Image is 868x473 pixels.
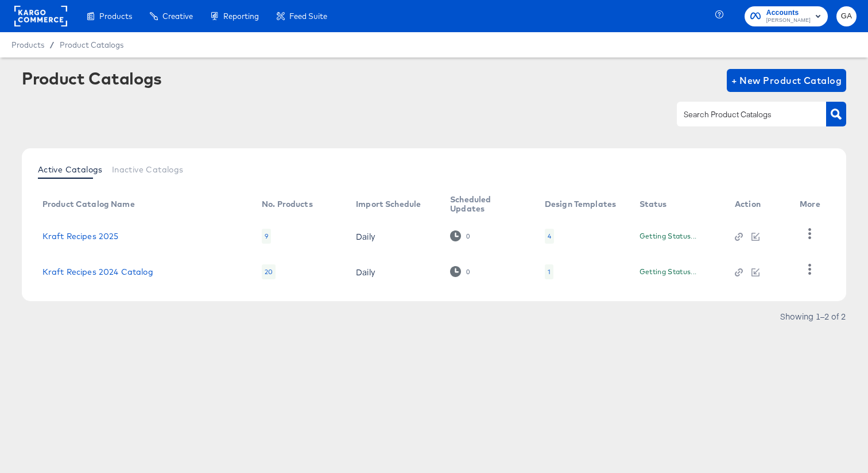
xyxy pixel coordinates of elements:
input: Search Product Catalogs [681,108,804,121]
div: 0 [450,266,470,277]
span: Reporting [223,11,259,21]
div: 1 [548,267,551,276]
div: Import Schedule [356,199,421,209]
span: Creative [162,11,193,21]
div: 0 [450,230,470,241]
div: 9 [262,229,271,244]
div: 20 [262,264,276,279]
span: + New Product Catalog [731,72,842,89]
span: Feed Suite [289,11,327,21]
div: 4 [548,232,551,241]
span: Accounts [766,7,811,19]
div: Scheduled Updates [450,195,522,213]
div: No. Products [262,199,313,209]
span: Products [11,40,44,49]
div: 4 [545,229,554,244]
td: Daily [347,218,441,254]
div: Product Catalogs [22,69,162,87]
span: [PERSON_NAME] [766,16,811,25]
div: Design Templates [545,199,616,209]
span: Inactive Catalogs [112,165,184,174]
div: Product Catalog Name [42,199,135,209]
th: Status [630,191,726,218]
div: 0 [466,268,470,276]
button: GA [836,6,857,26]
a: Product Catalogs [60,40,123,49]
th: Action [726,191,790,218]
span: / [44,40,60,49]
button: + New Product Catalog [727,69,847,92]
td: Daily [347,254,441,290]
span: Active Catalogs [38,165,103,174]
button: Accounts[PERSON_NAME] [745,6,828,26]
span: GA [841,10,852,23]
a: Kraft Recipes 2024 Catalog [42,267,153,276]
a: Kraft Recipes 2025 [42,232,119,241]
th: More [790,191,834,218]
span: Products [99,11,132,21]
div: 1 [545,264,553,279]
div: 0 [466,232,470,240]
div: Showing 1–2 of 2 [780,312,846,320]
